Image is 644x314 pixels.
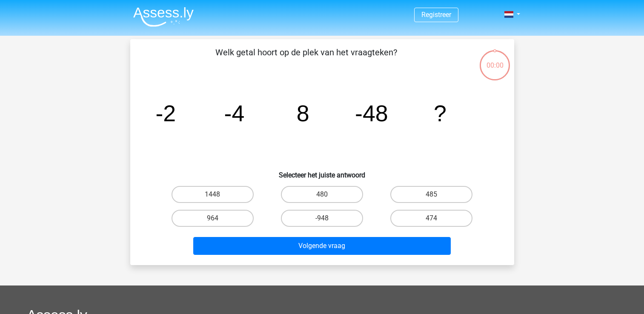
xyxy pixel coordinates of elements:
img: Assessly [133,7,194,27]
label: 480 [281,186,363,203]
tspan: -4 [224,100,244,126]
tspan: 8 [296,100,309,126]
button: Volgende vraag [193,237,451,255]
label: -948 [281,210,363,227]
a: Registreer [421,11,451,19]
tspan: -48 [355,100,388,126]
label: 485 [390,186,472,203]
div: 00:00 [479,49,511,71]
p: Welk getal hoort op de plek van het vraagteken? [144,46,469,71]
tspan: ? [434,100,447,126]
label: 474 [390,210,472,227]
label: 964 [172,210,254,227]
h6: Selecteer het juiste antwoord [144,164,501,179]
tspan: -2 [155,100,176,126]
label: 1448 [172,186,254,203]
